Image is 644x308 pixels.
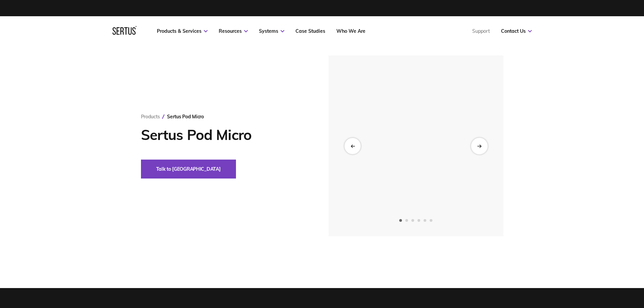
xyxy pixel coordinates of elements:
span: Go to slide 2 [405,219,408,222]
h1: Sertus Pod Micro [141,126,308,143]
span: Go to slide 4 [418,219,420,222]
a: Products & Services [157,28,208,34]
a: Support [472,28,490,34]
a: Resources [219,28,248,34]
div: Previous slide [344,138,361,154]
span: Go to slide 3 [411,219,414,222]
span: Go to slide 6 [430,219,432,222]
span: Go to slide 5 [424,219,426,222]
a: Contact Us [501,28,532,34]
a: Who We Are [336,28,365,34]
div: Next slide [471,138,487,154]
a: Case Studies [295,28,325,34]
button: Talk to [GEOGRAPHIC_DATA] [141,160,236,179]
a: Systems [259,28,284,34]
a: Products [141,114,160,120]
